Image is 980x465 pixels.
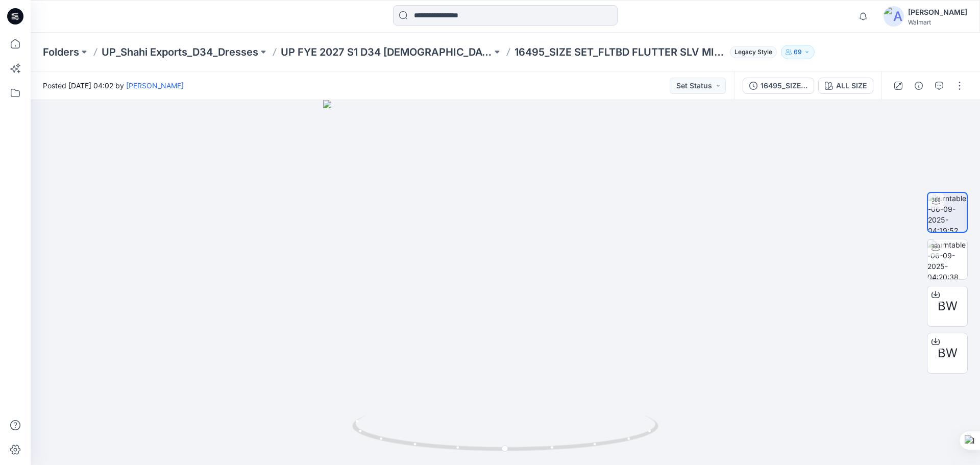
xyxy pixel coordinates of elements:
button: Details [911,78,927,94]
img: turntable-06-09-2025-04:20:38 [927,239,967,279]
button: 69 [781,45,815,59]
p: 16495_SIZE SET_FLTBD FLUTTER SLV MIDI DRESS [514,45,726,59]
a: Folders [43,45,79,59]
span: Posted [DATE] 04:02 by [43,80,184,91]
div: [PERSON_NAME] [908,6,967,18]
div: ALL SIZE [836,80,867,91]
a: [PERSON_NAME] [126,81,184,90]
img: turntable-06-09-2025-04:19:52 [928,193,967,232]
span: BW [938,297,958,315]
a: UP_Shahi Exports_D34_Dresses [102,45,258,59]
img: avatar [884,6,904,27]
button: 16495_SIZE SET_FLTBD FLUTTER SLV MIDI DRESS [743,78,814,94]
div: 16495_SIZE SET_FLTBD FLUTTER SLV MIDI DRESS [761,80,807,91]
a: UP FYE 2027 S1 D34 [DEMOGRAPHIC_DATA] Dresses [281,45,492,59]
div: Walmart [908,18,967,26]
button: Legacy Style [726,45,777,59]
p: 69 [794,46,802,58]
span: BW [938,344,958,362]
button: ALL SIZE [818,78,873,94]
span: Legacy Style [730,46,777,58]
